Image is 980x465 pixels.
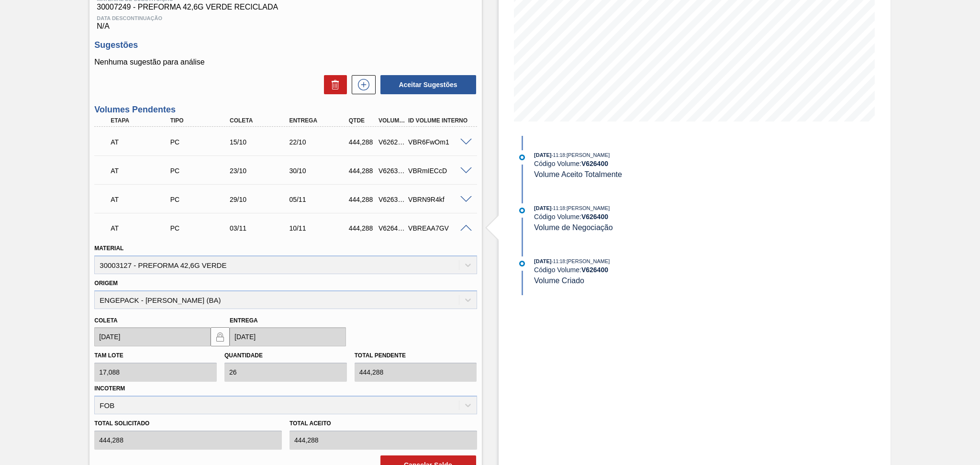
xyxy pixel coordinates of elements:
img: atual [519,261,525,266]
span: : [PERSON_NAME] [565,205,610,211]
div: Etapa [108,117,175,124]
div: Qtde [346,117,378,124]
label: Incoterm [94,385,125,392]
div: 29/10/2025 [227,196,294,203]
div: V626361 [376,167,407,175]
div: Id Volume Interno [406,117,473,124]
strong: V 626400 [581,266,608,274]
span: : [PERSON_NAME] [565,152,610,158]
div: Volume Portal [376,117,407,124]
label: Origem [94,280,118,287]
input: dd/mm/yyyy [94,327,211,346]
div: Tipo [168,117,235,124]
div: V626218 [376,138,407,146]
div: Coleta [227,117,294,124]
input: dd/mm/yyyy [230,327,346,346]
div: V626399 [376,196,407,203]
img: atual [519,208,525,213]
button: Aceitar Sugestões [380,75,476,94]
div: Entrega [287,117,354,124]
span: 30007249 - PREFORMA 42,6G VERDE RECICLADA [97,3,474,11]
div: Pedido de Compra [168,224,235,232]
div: Pedido de Compra [168,196,235,203]
label: Material [94,245,123,252]
div: 23/10/2025 [227,167,294,175]
div: Aguardando Informações de Transporte [108,189,175,210]
div: V626400 [376,224,407,232]
span: - 11:18 [552,206,565,211]
div: 444,288 [346,196,378,203]
div: 444,288 [346,138,378,146]
strong: V 626400 [581,213,608,221]
label: Tam lote [94,352,123,359]
button: locked [211,327,230,346]
p: AT [111,138,173,146]
div: 15/10/2025 [227,138,294,146]
div: 05/11/2025 [287,196,354,203]
div: Código Volume: [534,213,761,221]
div: Código Volume: [534,266,761,274]
div: 03/11/2025 [227,224,294,232]
h3: Sugestões [94,40,477,50]
div: N/A [94,11,477,31]
div: 444,288 [346,167,378,175]
label: Coleta [94,317,117,324]
p: AT [111,196,173,203]
p: Nenhuma sugestão para análise [94,58,477,66]
p: AT [111,167,173,175]
div: VBRmIECcD [406,167,473,175]
div: 444,288 [346,224,378,232]
div: Aguardando Informações de Transporte [108,132,175,153]
label: Total pendente [355,352,406,359]
div: VBRN9R4kf [406,196,473,203]
span: : [PERSON_NAME] [565,258,610,264]
div: Nova sugestão [347,75,376,94]
div: VBR6FwOm1 [406,138,473,146]
label: Quantidade [224,352,263,359]
div: Aguardando Informações de Transporte [108,218,175,239]
span: Volume Aceito Totalmente [534,170,622,178]
div: Aceitar Sugestões [376,74,477,95]
h3: Volumes Pendentes [94,105,477,115]
div: Aguardando Informações de Transporte [108,160,175,181]
img: atual [519,155,525,160]
span: - 11:18 [552,259,565,264]
div: VBREAA7GV [406,224,473,232]
div: Excluir Sugestões [319,75,347,94]
div: 30/10/2025 [287,167,354,175]
span: Volume de Negociação [534,223,613,232]
span: Data Descontinuação [97,15,474,21]
strong: V 626400 [581,160,608,167]
div: Pedido de Compra [168,167,235,175]
span: - 11:18 [552,153,565,158]
div: Pedido de Compra [168,138,235,146]
span: [DATE] [534,152,551,158]
label: Total Solicitado [94,417,282,431]
div: 22/10/2025 [287,138,354,146]
div: 10/11/2025 [287,224,354,232]
label: Entrega [230,317,258,324]
img: locked [214,331,226,343]
div: Código Volume: [534,160,761,167]
span: [DATE] [534,205,551,211]
span: Volume Criado [534,277,584,285]
span: [DATE] [534,258,551,264]
p: AT [111,224,173,232]
label: Total Aceito [290,417,477,431]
